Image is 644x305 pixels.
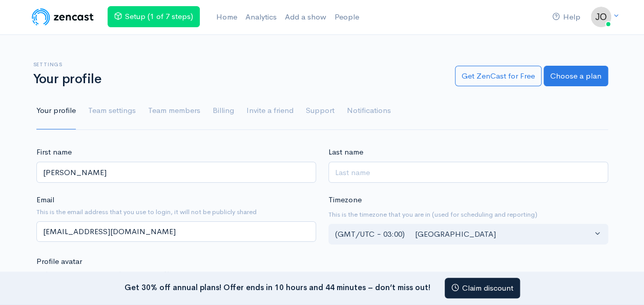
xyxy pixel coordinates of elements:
a: Support [306,92,335,129]
label: Profile avatar [36,256,82,268]
img: ZenCast Logo [30,7,95,27]
a: Notifications [347,92,391,129]
a: Help [548,6,585,28]
a: Home [212,6,241,28]
a: Team settings [88,92,136,129]
a: Get ZenCast for Free [455,66,542,87]
a: Claim discount [445,278,520,299]
input: name@example.com [36,221,316,242]
div: (GMT/UTC − 03:00) [GEOGRAPHIC_DATA] [335,228,592,240]
img: ... [591,7,611,27]
small: This is the timezone that you are in (used for scheduling and reporting) [328,209,608,220]
a: Invite a friend [246,92,294,129]
label: Email [36,194,54,206]
a: Setup (1 of 7 steps) [108,6,200,27]
h6: Settings [33,62,443,67]
input: Last name [328,162,608,183]
a: Analytics [241,6,281,28]
a: Choose a plan [544,66,608,87]
input: First name [36,162,316,183]
label: Timezone [328,194,362,206]
strong: Get 30% off annual plans! Offer ends in 10 hours and 44 minutes – don’t miss out! [124,282,430,292]
small: Make ZenCast your own with your own profile picture. [36,269,316,279]
label: First name [36,146,72,158]
a: People [330,6,363,28]
a: Add a show [281,6,330,28]
a: Billing [213,92,234,129]
a: Team members [148,92,200,129]
small: This is the email address that you use to login, it will not be publicly shared [36,207,316,217]
label: Last name [328,146,363,158]
h1: Your profile [33,72,443,87]
a: Your profile [36,92,76,129]
button: (GMT/UTC − 03:00) Sao Paulo [328,224,608,245]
